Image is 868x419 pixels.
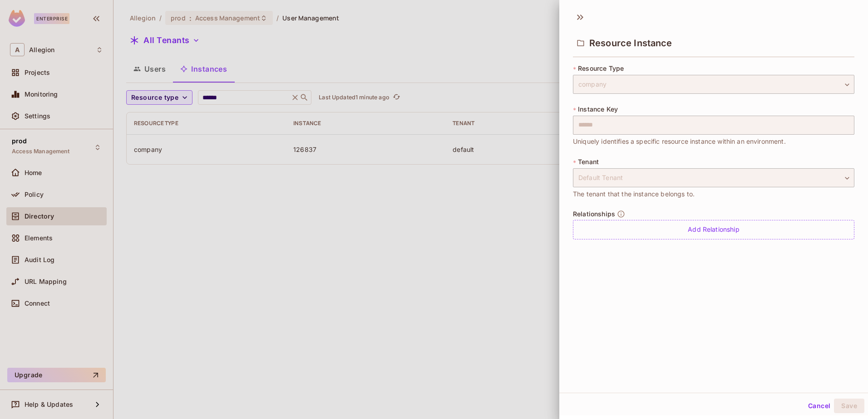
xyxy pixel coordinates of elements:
[804,399,834,413] button: Cancel
[573,136,786,146] span: Uniquely identifies a specific resource instance within an environment.
[834,399,864,413] button: Save
[578,158,599,166] span: Tenant
[578,65,624,72] span: Resource Type
[573,210,615,218] span: Relationships
[589,38,672,49] span: Resource Instance
[573,189,695,199] span: The tenant that the instance belongs to.
[573,75,854,94] div: company
[573,220,854,239] div: Add Relationship
[573,168,854,187] div: Default Tenant
[578,106,618,113] span: Instance Key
